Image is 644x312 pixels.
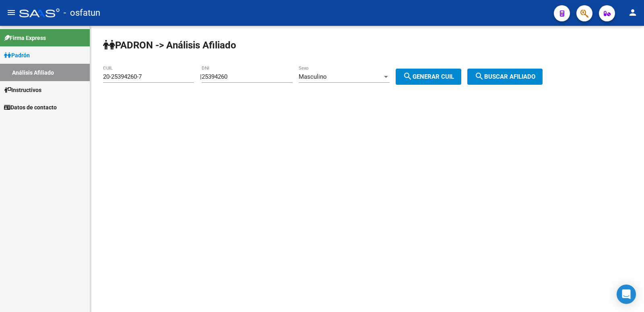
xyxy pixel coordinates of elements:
button: Buscar afiliado [467,69,543,85]
span: Instructivos [4,86,41,94]
mat-icon: search [403,71,413,81]
mat-icon: person [628,8,638,17]
div: | [200,73,467,80]
div: Open Intercom Messenger [617,285,636,304]
span: - osfatun [64,4,100,22]
span: Padrón [4,51,30,60]
mat-icon: search [475,71,484,81]
strong: PADRON -> Análisis Afiliado [103,40,236,51]
span: Generar CUIL [403,73,454,80]
span: Masculino [299,73,327,80]
mat-icon: menu [6,8,16,17]
button: Generar CUIL [396,69,461,85]
span: Datos de contacto [4,103,57,112]
span: Buscar afiliado [475,73,535,80]
span: Firma Express [4,34,46,42]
